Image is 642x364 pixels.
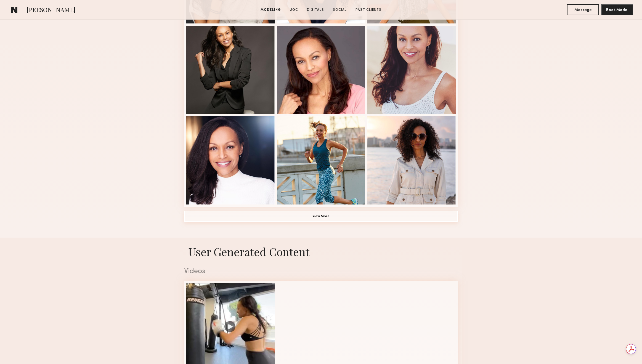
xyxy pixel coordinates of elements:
a: Digitals [305,7,326,12]
a: Social [331,7,349,12]
button: View More [184,211,458,222]
span: [PERSON_NAME] [27,6,75,15]
a: Past Clients [353,7,384,12]
button: Message [567,4,599,15]
div: Videos [184,268,458,275]
a: Book Model [601,7,633,12]
h1: User Generated Content [180,244,462,259]
a: Modeling [258,7,283,12]
button: Book Model [601,4,633,15]
a: UGC [288,7,300,12]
